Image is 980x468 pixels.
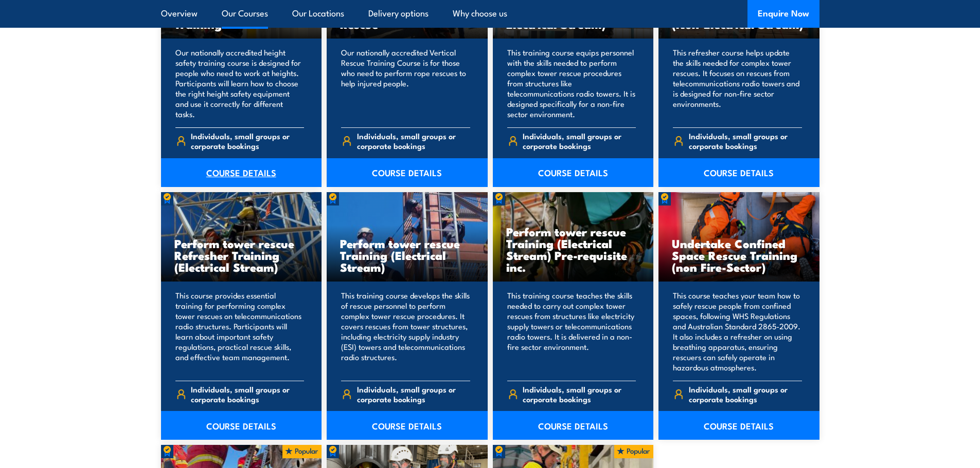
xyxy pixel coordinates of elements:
[672,237,806,273] h3: Undertake Confined Space Rescue Training (non Fire-Sector)
[161,158,322,187] a: COURSE DETAILS
[340,6,474,30] h3: Undertake Vertical Rescue
[672,6,806,30] h3: Tower Rescue Refresher (Non-Electrical Stream)
[689,384,802,404] span: Individuals, small groups or corporate bookings
[174,6,309,30] h3: Work Safely at Heights Training
[191,131,304,151] span: Individuals, small groups or corporate bookings
[493,158,654,187] a: COURSE DETAILS
[493,411,654,440] a: COURSE DETAILS
[341,47,470,119] p: Our nationally accredited Vertical Rescue Training Course is for those who need to perform rope r...
[175,47,305,119] p: Our nationally accredited height safety training course is designed for people who need to work a...
[506,6,640,30] h3: Tower Rescue (Non-Electrical Stream)
[174,237,309,273] h3: Perform tower rescue Refresher Training (Electrical Stream)
[507,290,636,372] p: This training course teaches the skills needed to carry out complex tower rescues from structures...
[357,131,470,151] span: Individuals, small groups or corporate bookings
[341,290,470,372] p: This training course develops the skills of rescue personnel to perform complex tower rescue proc...
[161,411,322,440] a: COURSE DETAILS
[175,290,305,372] p: This course provides essential training for performing complex tower rescues on telecommunication...
[507,47,636,119] p: This training course equips personnel with the skills needed to perform complex tower rescue proc...
[658,158,819,187] a: COURSE DETAILS
[191,384,304,404] span: Individuals, small groups or corporate bookings
[658,411,819,440] a: COURSE DETAILS
[357,384,470,404] span: Individuals, small groups or corporate bookings
[327,158,488,187] a: COURSE DETAILS
[523,384,636,404] span: Individuals, small groups or corporate bookings
[327,411,488,440] a: COURSE DETAILS
[673,290,802,372] p: This course teaches your team how to safely rescue people from confined spaces, following WHS Reg...
[673,47,802,119] p: This refresher course helps update the skills needed for complex tower rescues. It focuses on res...
[506,226,640,273] h3: Perform tower rescue Training (Electrical Stream) Pre-requisite inc.
[340,237,474,273] h3: Perform tower rescue Training (Electrical Stream)
[689,131,802,151] span: Individuals, small groups or corporate bookings
[523,131,636,151] span: Individuals, small groups or corporate bookings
